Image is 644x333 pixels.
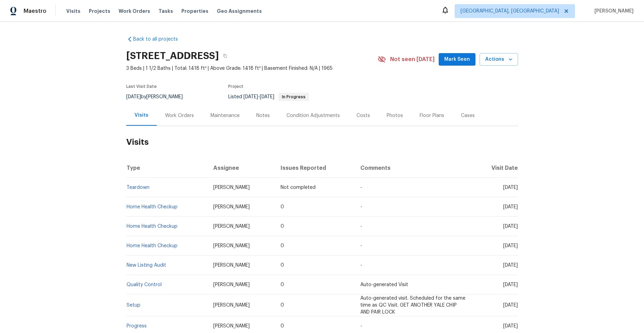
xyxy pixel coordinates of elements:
span: Maestro [24,8,46,15]
span: 0 [281,205,284,209]
div: Notes [256,112,270,119]
span: [DATE] [503,282,518,287]
span: [DATE] [243,94,258,99]
span: [GEOGRAPHIC_DATA], [GEOGRAPHIC_DATA] [461,8,559,15]
span: [DATE] [503,263,518,268]
span: [DATE] [260,94,274,99]
a: Setup [127,303,140,308]
span: [DATE] [503,324,518,328]
a: Home Health Checkup [127,205,178,209]
div: Floor Plans [420,112,444,119]
span: [DATE] [126,94,141,99]
div: Condition Adjustments [286,112,340,119]
th: Comments [355,158,472,178]
span: Mark Seen [444,55,470,64]
a: Quality Control [127,282,162,287]
span: [DATE] [503,224,518,229]
th: Type [126,158,208,178]
span: In Progress [279,95,308,99]
span: [DATE] [503,303,518,308]
span: Geo Assignments [217,8,262,15]
span: [DATE] [503,243,518,248]
div: Maintenance [211,112,240,119]
span: 0 [281,324,284,328]
span: [PERSON_NAME] [213,224,250,229]
span: [PERSON_NAME] [213,324,250,328]
button: Actions [480,53,518,66]
span: [PERSON_NAME] [213,185,250,190]
span: [PERSON_NAME] [592,8,634,15]
div: Work Orders [165,112,194,119]
div: Visits [135,112,148,119]
span: [PERSON_NAME] [213,263,250,268]
span: 0 [281,282,284,287]
span: - [360,324,362,328]
a: Progress [127,324,147,328]
button: Copy Address [219,50,231,62]
span: Auto-generated Visit [360,282,408,287]
span: [PERSON_NAME] [213,243,250,248]
span: Properties [181,8,208,15]
span: Not seen [DATE] [390,56,435,63]
span: [DATE] [503,205,518,209]
span: [PERSON_NAME] [213,282,250,287]
h2: Visits [126,126,518,158]
span: [DATE] [503,185,518,190]
span: 0 [281,243,284,248]
span: Not completed [281,185,316,190]
span: Projects [89,8,110,15]
span: - [360,243,362,248]
a: New Listing Audit [127,263,166,268]
span: 0 [281,224,284,229]
span: Visits [66,8,80,15]
div: Photos [387,112,403,119]
th: Issues Reported [275,158,355,178]
div: Cases [461,112,475,119]
span: - [360,205,362,209]
span: - [360,185,362,190]
span: 0 [281,263,284,268]
span: Actions [485,55,513,64]
div: Costs [357,112,370,119]
span: Project [228,84,243,89]
a: Home Health Checkup [127,224,178,229]
span: 0 [281,303,284,308]
span: [PERSON_NAME] [213,303,250,308]
a: Home Health Checkup [127,243,178,248]
span: Listed [228,94,309,99]
h2: [STREET_ADDRESS] [126,52,219,59]
a: Teardown [127,185,149,190]
span: [PERSON_NAME] [213,205,250,209]
span: - [360,224,362,229]
button: Mark Seen [439,53,475,66]
th: Assignee [208,158,275,178]
span: Auto-generated visit. Scheduled for the same time as QC Visit. GET ANOTHER YALE CHIP AND PAIR LOCK [360,296,465,315]
span: Last Visit Date [126,84,157,89]
span: - [360,263,362,268]
span: 3 Beds | 1 1/2 Baths | Total: 1418 ft² | Above Grade: 1418 ft² | Basement Finished: N/A | 1965 [126,65,378,72]
a: Back to all projects [126,36,193,43]
span: Tasks [158,9,173,14]
div: by [PERSON_NAME] [126,93,191,101]
th: Visit Date [472,158,518,178]
span: Work Orders [119,8,150,15]
span: - [243,94,274,99]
